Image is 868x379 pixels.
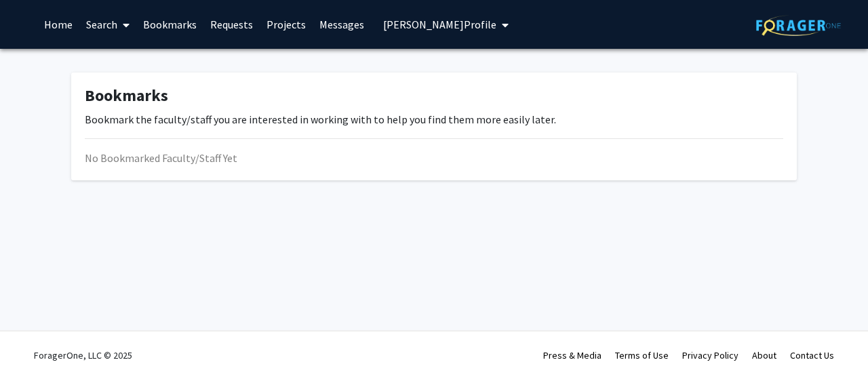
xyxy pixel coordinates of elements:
img: ForagerOne Logo [756,15,841,36]
a: Search [79,1,136,48]
a: About [752,349,776,361]
div: ForagerOne, LLC © 2025 [34,332,132,379]
div: No Bookmarked Faculty/Staff Yet [85,150,783,166]
a: Privacy Policy [682,349,738,361]
a: Messages [313,1,371,48]
a: Home [37,1,79,48]
span: [PERSON_NAME] Profile [383,18,496,31]
a: Press & Media [543,349,601,361]
a: Bookmarks [136,1,203,48]
h1: Bookmarks [85,86,783,106]
a: Requests [203,1,260,48]
a: Contact Us [790,349,834,361]
p: Bookmark the faculty/staff you are interested in working with to help you find them more easily l... [85,111,783,127]
a: Projects [260,1,313,48]
a: Terms of Use [615,349,669,361]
